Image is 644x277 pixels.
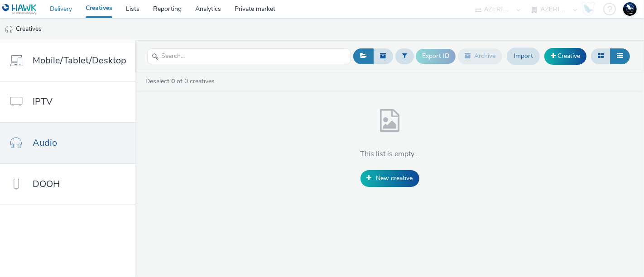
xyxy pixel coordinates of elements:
span: Audio [33,136,57,149]
img: audio [5,25,14,34]
span: Mobile/Tablet/Desktop [33,54,126,67]
input: Search... [147,48,351,64]
a: New creative [360,170,419,186]
img: undefined Logo [2,4,37,15]
button: Export ID [416,49,456,63]
img: Hawk Academy [582,2,595,16]
a: Hawk Academy [582,2,599,16]
a: Deselect of 0 creatives [144,77,218,86]
span: IPTV [33,95,53,108]
a: Import [507,48,540,65]
span: DOOH [33,177,60,191]
h4: This list is empty... [360,149,419,159]
span: New creative [376,174,413,182]
button: Table [610,48,630,64]
button: Grid [591,48,610,64]
button: Archive [458,48,502,64]
a: Creative [544,48,586,64]
strong: 0 [171,77,175,86]
img: Support Hawk [623,2,637,16]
